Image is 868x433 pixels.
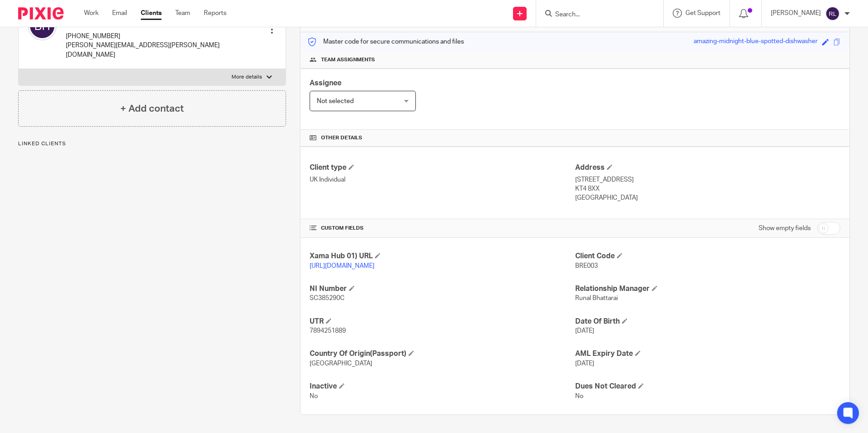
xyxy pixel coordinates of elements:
a: Work [84,9,99,18]
p: [GEOGRAPHIC_DATA] [575,193,840,202]
h4: CUSTOM FIELDS [310,225,575,232]
p: Linked clients [18,140,286,148]
p: More details [232,74,262,81]
a: Team [175,9,190,18]
div: amazing-midnight-blue-spotted-dishwasher [694,37,818,47]
p: [STREET_ADDRESS] [575,175,840,184]
img: svg%3E [825,6,840,21]
input: Search [554,11,636,19]
a: Email [112,9,127,18]
h4: Inactive [310,382,575,391]
span: Get Support [686,10,720,16]
h4: NI Number [310,284,575,294]
span: 7894251889 [310,328,346,334]
span: Team assignments [321,56,375,64]
a: [URL][DOMAIN_NAME] [310,263,375,269]
p: [PERSON_NAME][EMAIL_ADDRESS][PERSON_NAME][DOMAIN_NAME] [66,41,251,59]
h4: Client Code [575,251,840,261]
a: Reports [204,9,227,18]
span: [DATE] [575,328,594,334]
h4: Country Of Origin(Passport) [310,349,575,359]
span: No [575,393,583,399]
h4: Relationship Manager [575,284,840,294]
h4: UTR [310,317,575,326]
h4: Dues Not Cleared [575,382,840,391]
span: Runal Bhattarai [575,295,618,301]
p: KT4 8XX [575,184,840,193]
a: Clients [141,9,162,18]
p: [PHONE_NUMBER] [66,32,251,41]
span: Not selected [317,98,354,104]
span: BRE003 [575,263,598,269]
span: Assignee [310,79,341,87]
span: [DATE] [575,360,594,367]
h4: + Add contact [120,102,184,116]
span: [GEOGRAPHIC_DATA] [310,360,372,367]
p: Master code for secure communications and files [307,37,464,46]
h4: Client type [310,163,575,172]
p: [PERSON_NAME] [771,9,821,18]
span: No [310,393,318,399]
h4: Address [575,163,840,172]
h4: Xama Hub 01) URL [310,251,575,261]
span: SC385290C [310,295,345,301]
h4: AML Expiry Date [575,349,840,359]
h4: Date Of Birth [575,317,840,326]
label: Show empty fields [759,224,811,233]
img: Pixie [18,7,64,20]
p: UK Individual [310,175,575,184]
span: Other details [321,134,362,142]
